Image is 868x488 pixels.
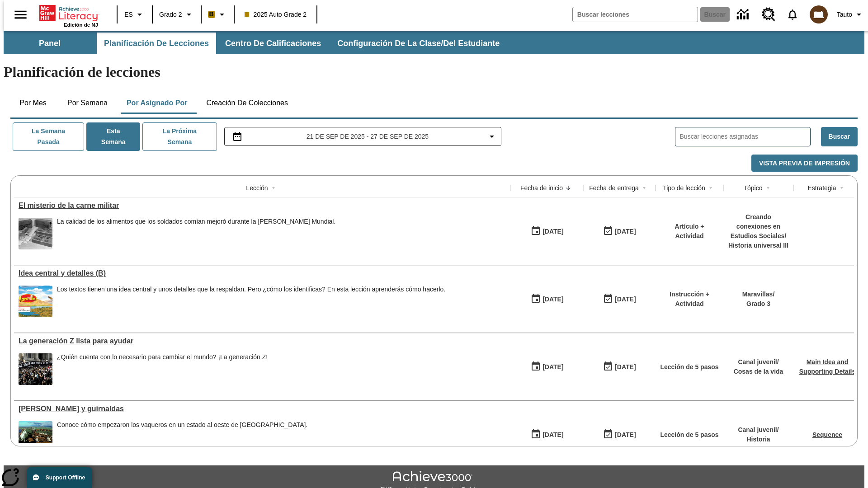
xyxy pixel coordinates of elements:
div: La generación Z lista para ayudar [19,337,506,345]
h1: Planificación de lecciones [4,64,864,80]
a: Notificaciones [781,3,804,26]
div: Fecha de entrega [589,183,639,192]
button: Escoja un nuevo avatar [804,3,833,26]
div: Portada [39,3,98,28]
button: La próxima semana [142,122,217,151]
div: Tipo de lección [663,183,705,192]
span: Grado 2 [159,10,182,19]
button: 09/21/25: Primer día en que estuvo disponible la lección [528,358,566,375]
div: [DATE] [615,361,636,373]
div: Conoce cómo empezaron los vaqueros en un estado al oeste de Estados Unidos. [57,421,307,453]
button: Creación de colecciones [199,92,295,114]
button: Sort [563,183,574,193]
button: Abrir el menú lateral [7,1,34,28]
a: Idea central y detalles (B), Lecciones [19,269,506,277]
img: portada de Maravillas de tercer grado: una mariposa vuela sobre un campo y un río, con montañas a... [19,286,52,317]
div: Conoce cómo empezaron los vaqueros en un estado al oeste de [GEOGRAPHIC_DATA]. [57,421,307,429]
button: Esta semana [86,122,140,151]
div: [DATE] [615,226,636,237]
div: Tópico [743,183,762,192]
div: Estrategia [807,183,836,192]
div: [DATE] [615,429,636,441]
button: Sort [763,183,774,193]
button: Sort [836,183,847,193]
button: 09/21/25: Último día en que podrá accederse la lección [600,426,639,443]
button: Vista previa de impresión [751,155,858,172]
input: Buscar campo [573,7,698,22]
div: La calidad de los alimentos que los soldados comían mejoró durante la Segunda Guerra Mundial. [57,218,335,249]
p: Historia universal III [728,241,789,250]
button: Lenguaje: ES, Selecciona un idioma [120,6,149,23]
button: Por semana [60,92,115,114]
button: La semana pasada [13,122,84,151]
svg: Collapse Date Range Filter [486,131,497,142]
span: Support Offline [46,474,85,481]
div: ¿Quién cuenta con lo necesario para cambiar el mundo? ¡La generación Z! [57,353,268,385]
a: Centro de recursos, Se abrirá en una pestaña nueva. [756,2,781,27]
button: Por mes [10,92,56,114]
div: Lección [246,183,268,192]
div: El misterio de la carne militar [19,202,506,210]
p: Maravillas / [742,290,775,299]
div: [DATE] [542,361,563,373]
button: Sort [705,183,716,193]
img: Fotografía en blanco y negro que muestra cajas de raciones de comida militares con la etiqueta U.... [19,218,52,249]
button: Por asignado por [119,92,195,114]
div: ¿Quién cuenta con lo necesario para cambiar el mundo? ¡La generación Z! [57,353,268,361]
button: Buscar [821,127,858,146]
p: Cosas de la vida [734,367,783,376]
img: paniolos hawaianos (vaqueros) arreando ganado [19,421,52,453]
a: Portada [39,4,98,22]
p: Creando conexiones en Estudios Sociales / [728,212,789,241]
div: [DATE] [542,429,563,441]
button: 09/21/25: Último día en que podrá accederse la lección [600,291,639,308]
button: 09/21/25: Primer día en que estuvo disponible la lección [528,291,566,308]
span: Planificación de lecciones [104,38,209,49]
div: Idea central y detalles (B) [19,269,506,277]
p: Canal juvenil / [738,425,778,435]
div: Lazos y guirnaldas [19,405,506,413]
a: Sequence [812,431,842,438]
button: 09/21/25: Primer día en que estuvo disponible la lección [528,426,566,443]
button: Panel [5,33,95,54]
p: Historia [738,435,778,444]
span: Configuración de la clase/del estudiante [337,38,500,49]
button: Configuración de la clase/del estudiante [330,33,507,54]
p: Grado 3 [742,299,775,309]
a: El misterio de la carne militar , Lecciones [19,202,506,210]
button: Centro de calificaciones [218,33,328,54]
a: La generación Z lista para ayudar , Lecciones [19,337,506,345]
button: Boost El color de la clase es anaranjado claro. Cambiar el color de la clase. [204,6,231,23]
span: Tauto [837,10,852,19]
button: Planificación de lecciones [97,33,216,54]
img: avatar image [810,5,828,23]
button: 09/21/25: Último día en que podrá accederse la lección [600,358,639,375]
span: B [209,9,214,20]
a: Centro de información [731,2,756,27]
button: Sort [268,183,279,193]
p: Artículo + Actividad [660,222,719,241]
div: Fecha de inicio [520,183,563,192]
div: [DATE] [542,226,563,237]
p: Canal juvenil / [734,357,783,367]
p: Lección de 5 pasos [660,362,718,372]
p: Instrucción + Actividad [660,290,719,309]
span: Centro de calificaciones [225,38,321,49]
p: La calidad de los alimentos que los soldados comían mejoró durante la [PERSON_NAME] Mundial. [57,218,335,225]
span: Edición de NJ [64,22,98,28]
div: Los textos tienen una idea central y unos detalles que la respaldan. Pero ¿cómo los identificas? ... [57,286,445,317]
a: Main Idea and Supporting Details [799,358,855,375]
a: Lazos y guirnaldas, Lecciones [19,405,506,413]
div: Subbarra de navegación [4,33,508,54]
div: Subbarra de navegación [4,31,864,54]
div: [DATE] [615,294,636,305]
img: Un grupo de manifestantes protestan frente al Museo Americano de Historia Natural en la ciudad de... [19,353,52,385]
span: Panel [39,38,61,49]
button: Seleccione el intervalo de fechas opción del menú [228,131,498,142]
span: ES [124,10,133,19]
button: 09/21/25: Primer día en que estuvo disponible la lección [528,223,566,240]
